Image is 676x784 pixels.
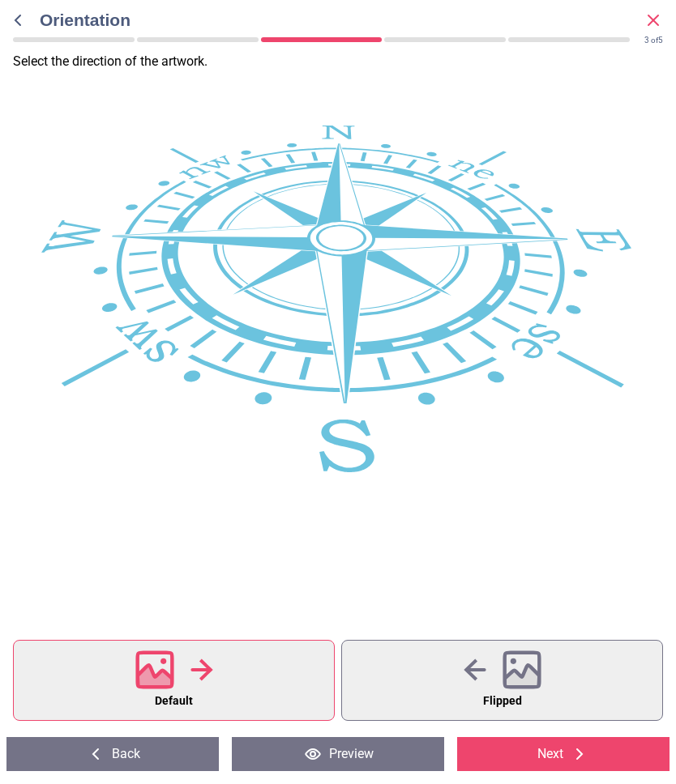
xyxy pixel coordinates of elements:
span: Flipped [483,691,522,712]
button: Back [6,737,219,771]
button: Preview [232,737,444,771]
div: of 5 [644,35,663,46]
button: Default [13,640,335,721]
span: 3 [644,36,649,45]
span: Default [155,691,193,712]
p: Select the direction of the artwork . [13,53,676,70]
button: Flipped [341,640,663,721]
button: Next [457,737,670,771]
span: Orientation [40,8,644,32]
